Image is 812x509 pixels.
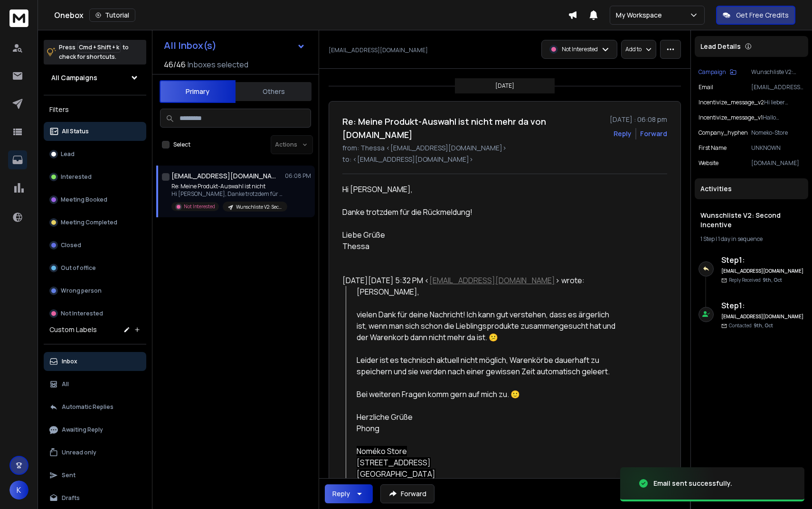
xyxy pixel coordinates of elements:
p: All Status [62,128,89,135]
button: Tutorial [89,9,135,22]
p: Lead [61,150,75,158]
div: Leider ist es technisch aktuell nicht möglich, Warenkörbe dauerhaft zu speichern und sie werden n... [357,354,620,377]
div: Bei weiteren Fragen komm gern auf mich zu. 🙂 [357,389,620,400]
p: All [62,380,69,388]
p: [EMAIL_ADDRESS][DOMAIN_NAME] [751,83,804,91]
button: Awaiting Reply [44,420,146,439]
p: Out of office [61,264,96,272]
p: Hallo zusammen, am vergangenen Wochenende habe ich einen Warenkorb mit meinen Lieblingsartikeln z... [763,114,804,121]
p: [DOMAIN_NAME] [751,159,804,167]
button: Meeting Booked [44,190,146,209]
p: Wunschliste V2: Second Incentive [236,204,282,211]
h1: Wunschliste V2: Second Incentive [700,211,803,230]
p: website [699,159,718,167]
p: Contacted [729,322,773,329]
p: Hi lieber Support, mir ist aufgefallen, dass mein Warenkorb nicht mehr angezeigt wird. Ich hatte ... [764,99,804,106]
button: Unread only [44,443,146,462]
p: company_hyphen [699,129,748,137]
h6: Step 1 : [721,300,804,311]
button: Forward [380,484,434,503]
div: Forward [640,129,667,139]
h6: [EMAIL_ADDRESS][DOMAIN_NAME] [721,313,804,320]
span: 1 day in sequence [718,235,763,243]
p: Nomeko-Store [751,129,804,137]
p: Automatic Replies [62,403,113,411]
button: Sent [44,466,146,485]
h3: Custom Labels [49,325,97,334]
div: vielen Dank für deine Nachricht! Ich kann gut verstehen, dass es ärgerlich ist, wenn man sich sch... [357,309,620,343]
button: All Inbox(s) [156,36,313,55]
p: from: Thessa <[EMAIL_ADDRESS][DOMAIN_NAME]> [342,143,667,153]
span: 9th, Oct [763,277,782,283]
div: Danke trotzdem für die Rückmeldung! Liebe Grüße [342,206,620,241]
p: to: <[EMAIL_ADDRESS][DOMAIN_NAME]> [342,155,667,164]
p: Hi [PERSON_NAME], Danke trotzdem für die [171,190,285,198]
p: [DATE] [495,82,514,90]
button: Primary [160,80,236,103]
div: Activities [695,178,808,199]
button: Interested [44,167,146,186]
div: [DATE][DATE] 5:32 PM < > wrote: [342,275,620,286]
p: 06:08 PM [285,172,311,180]
p: Wrong person [61,287,102,295]
button: Wrong person [44,281,146,300]
div: Onebox [54,9,568,22]
p: [DATE] : 06:08 pm [610,115,667,124]
p: Not Interested [562,46,598,53]
p: Re: Meine Produkt-Auswahl ist nicht [171,183,285,190]
p: Campaign [699,68,726,76]
p: Drafts [62,494,80,502]
span: [GEOGRAPHIC_DATA] [357,469,435,479]
div: Thessa [342,241,620,252]
button: Inbox [44,352,146,371]
p: incentivize_message_v1 [699,114,763,121]
button: All [44,375,146,394]
a: [EMAIL_ADDRESS][DOMAIN_NAME] [429,275,555,286]
button: Drafts [44,489,146,508]
p: First Name [699,144,727,152]
div: [PERSON_NAME], [357,286,620,297]
button: Automatic Replies [44,398,146,416]
p: Press to check for shortcuts. [59,43,129,62]
h3: Inboxes selected [188,59,248,70]
h1: All Campaigns [51,73,97,83]
button: Reply [325,484,373,503]
div: Hi [PERSON_NAME], [342,184,620,195]
p: Inbox [62,358,77,365]
div: Phong [357,423,620,434]
span: 46 / 46 [164,59,186,70]
button: Not Interested [44,304,146,323]
p: Add to [625,46,642,53]
h1: Re: Meine Produkt-Auswahl ist nicht mehr da von [DOMAIN_NAME] [342,115,604,141]
span: Noméko Store [357,446,407,456]
p: Wunschliste V2: Second Incentive [751,68,804,76]
p: Sent [62,472,76,479]
span: Cmd + Shift + k [77,42,121,53]
div: Reply [332,489,350,499]
p: Awaiting Reply [62,426,103,434]
p: Meeting Booked [61,196,107,204]
p: Not Interested [184,203,215,210]
h3: Filters [44,103,146,116]
button: Out of office [44,259,146,278]
div: Herzliche Grüße [357,411,620,423]
h6: Step 1 : [721,254,804,266]
button: Meeting Completed [44,213,146,232]
p: incentivize_message_v2 [699,99,764,106]
p: Interested [61,173,92,181]
h1: [EMAIL_ADDRESS][DOMAIN_NAME] [171,171,276,181]
p: Reply Received [729,277,782,284]
button: Campaign [699,68,736,76]
div: Email sent successfully. [653,479,732,488]
p: Get Free Credits [736,10,789,20]
p: UNKNOWN [751,144,804,152]
label: Select [173,141,190,148]
p: Closed [61,241,81,249]
div: | [700,235,803,243]
button: K [9,481,28,500]
button: Reply [614,129,632,139]
button: All Status [44,122,146,141]
button: Get Free Credits [716,6,795,25]
span: 1 Step [700,235,715,243]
